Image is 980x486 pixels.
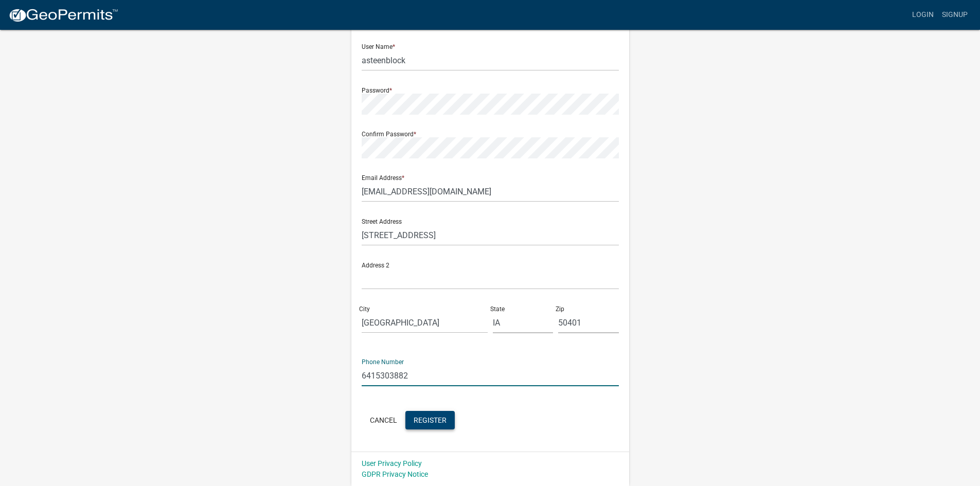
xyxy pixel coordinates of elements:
[405,411,455,429] button: Register
[362,470,428,478] a: GDPR Privacy Notice
[362,459,422,467] a: User Privacy Policy
[938,5,972,25] a: Signup
[362,411,405,429] button: Cancel
[414,416,447,424] span: Register
[908,5,938,25] a: Login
